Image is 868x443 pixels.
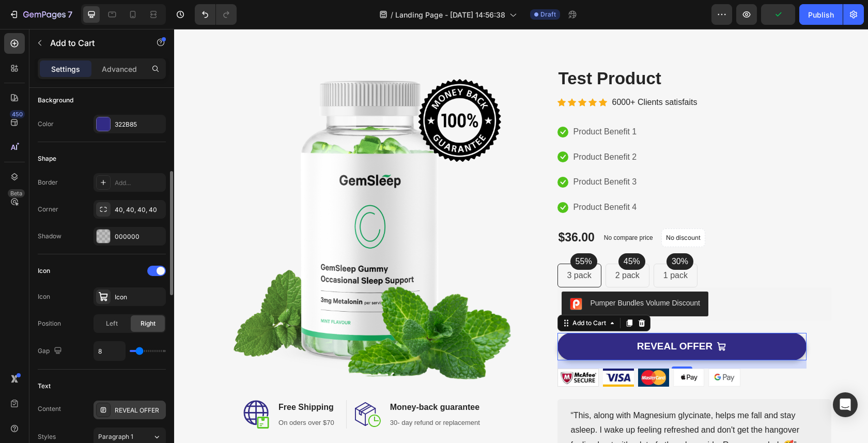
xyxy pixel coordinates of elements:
[395,9,505,20] span: Landing Page - [DATE] 14:56:38
[463,311,538,324] div: REVEAL OFFER
[38,319,61,328] div: Position
[68,8,72,21] p: 7
[441,240,466,253] p: 2 pack
[38,292,50,301] div: Icon
[115,232,163,241] div: 000000
[450,226,466,239] p: 45%
[438,66,523,81] p: 6000+ Clients satisfaits
[195,4,237,25] div: Undo/Redo
[399,171,463,186] p: Product Benefit 4
[94,342,125,360] input: Auto
[115,120,163,129] div: 322B85
[383,38,657,62] h2: Test Product
[38,205,58,214] div: Corner
[396,289,434,299] div: Add to Cart
[38,96,73,105] div: Background
[4,4,77,25] button: 7
[808,9,834,20] div: Publish
[498,226,514,239] p: 30%
[115,293,163,302] div: Icon
[388,263,534,287] button: Pumper Bundles Volume Discount
[8,189,25,197] div: Beta
[38,154,56,163] div: Shape
[102,64,137,74] p: Advanced
[799,4,843,25] button: Publish
[492,204,526,213] p: No discount
[540,10,556,19] span: Draft
[141,319,156,328] span: Right
[115,205,163,215] div: 40, 40, 40, 40
[38,232,61,241] div: Shadow
[98,432,133,441] span: Paragraph 1
[115,406,163,415] div: REVEAL OFFER
[399,121,463,136] p: Product Benefit 2
[216,372,306,385] p: Money-back guarantee
[399,146,463,161] p: Product Benefit 3
[38,404,61,414] div: Content
[833,392,858,417] div: Open Intercom Messenger
[51,64,80,74] p: Settings
[38,178,58,187] div: Border
[50,37,138,49] p: Add to Cart
[397,379,644,424] p: “This, along with Magnesium glycinate, helps me fall and stay asleep. I wake up feeling refreshed...
[391,9,393,20] span: /
[38,119,54,129] div: Color
[181,373,207,398] img: money-back.svg
[106,319,118,328] span: Left
[174,29,868,443] iframe: Design area
[393,240,417,253] p: 3 pack
[396,269,408,281] img: CIumv63twf4CEAE=.png
[489,240,514,253] p: 1 pack
[38,381,51,391] div: Text
[10,110,25,118] div: 450
[430,206,479,212] p: No compare price
[383,304,632,331] button: REVEAL OFFER
[399,96,463,111] p: Product Benefit 1
[416,269,526,280] div: Pumper Bundles Volume Discount
[115,178,163,188] div: Add...
[38,432,56,441] div: Styles
[216,389,306,399] p: 30- day refund or replacement
[38,266,50,276] div: Icon
[383,200,422,218] div: $36.00
[38,344,64,358] div: Gap
[401,226,418,239] p: 55%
